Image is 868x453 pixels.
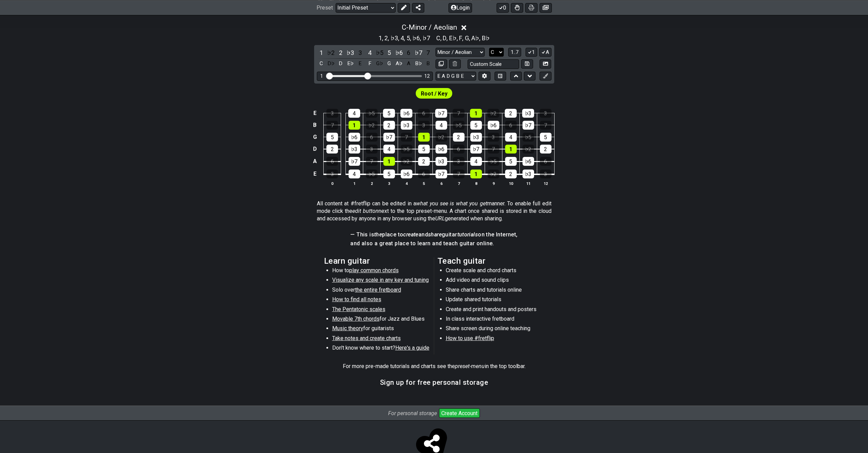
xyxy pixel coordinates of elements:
[508,48,521,57] button: 1..7
[332,316,380,322] span: Movable 7th chords
[324,257,431,265] h2: Learn guitar
[380,180,398,187] th: 3
[326,109,338,118] div: 3
[436,33,440,43] span: C
[432,180,450,187] th: 6
[366,121,378,130] div: ♭2
[459,33,462,43] span: F
[495,72,506,81] button: Toggle horizontal chord view
[436,59,447,69] button: Copy
[523,133,534,142] div: ♭5
[537,180,554,187] th: 12
[488,145,499,154] div: 7
[366,170,378,178] div: ♭5
[395,59,403,68] div: toggle pitch class
[488,133,499,142] div: 3
[365,59,374,68] div: toggle pitch class
[497,3,509,12] button: 0
[455,363,485,369] em: preset-menu
[336,48,345,57] div: toggle scale degree
[366,109,378,118] div: ♭5
[418,170,430,178] div: 6
[324,180,341,187] th: 0
[440,33,443,43] span: ,
[375,59,384,68] div: toggle pitch class
[403,231,418,238] em: create
[470,145,482,154] div: ♭7
[446,276,543,286] li: Add video and sound clips
[311,167,319,180] td: E
[418,145,430,154] div: 5
[469,33,472,43] span: ,
[525,3,538,12] button: Print
[511,49,519,55] span: 1..7
[505,170,517,178] div: 2
[404,33,407,43] span: ,
[436,170,447,178] div: ♭7
[467,180,485,187] th: 8
[505,121,517,130] div: 6
[412,33,420,43] span: ♭6
[401,157,412,166] div: ♭2
[388,33,391,43] span: ,
[510,72,522,81] button: Move up
[395,345,429,351] span: Here's a guide
[539,48,551,57] button: A
[326,121,338,130] div: 7
[418,109,430,118] div: 6
[346,48,355,57] div: toggle scale degree
[326,170,338,178] div: 3
[326,157,338,166] div: 6
[462,33,465,43] span: ,
[416,200,487,207] em: what you see is what you get
[384,33,388,43] span: 2
[400,33,404,43] span: 4
[523,170,534,178] div: ♭3
[502,180,519,187] th: 10
[311,143,319,155] td: D
[374,231,382,238] em: the
[438,257,544,265] h2: Teach guitar
[398,3,410,12] button: Edit Preset
[435,109,447,118] div: ♭7
[311,107,319,119] td: E
[349,133,360,142] div: ♭6
[418,121,430,130] div: 3
[424,73,430,79] div: 12
[311,119,319,131] td: B
[401,170,412,178] div: ♭6
[421,89,447,99] span: First enable full edit mode to edit
[356,59,365,68] div: toggle pitch class
[482,33,490,43] span: B♭
[376,32,433,43] section: Scale pitch classes
[383,133,395,142] div: ♭7
[380,379,488,386] h3: Sign up for free personal storage
[332,296,381,303] span: How to find all notes
[414,59,423,68] div: toggle pitch class
[350,231,517,238] h4: — This is place to and guitar on the Internet,
[404,59,413,68] div: toggle pitch class
[457,33,459,43] span: ,
[336,59,345,68] div: toggle pitch class
[505,157,517,166] div: 5
[446,267,543,276] li: Create scale and chord charts
[401,121,412,130] div: ♭3
[366,145,378,154] div: 3
[356,48,365,57] div: toggle scale degree
[350,240,517,247] h4: and also a great place to learn and teach guitar online.
[363,180,380,187] th: 2
[400,109,412,118] div: ♭6
[540,121,551,130] div: 7
[317,48,326,57] div: toggle scale degree
[436,133,447,142] div: ♭2
[401,145,412,154] div: ♭5
[446,335,494,341] span: How to use #fretflip
[521,59,533,69] button: Store user defined scale
[332,335,401,341] span: Take notes and create charts
[488,157,499,166] div: ♭5
[446,315,543,325] li: In class interactive fretboard
[332,277,429,283] span: Visualize any scale in any key and tuning
[402,23,457,31] span: C - Minor / Aeolian
[540,72,551,81] button: First click edit preset to enable marker editing
[317,4,333,11] span: Preset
